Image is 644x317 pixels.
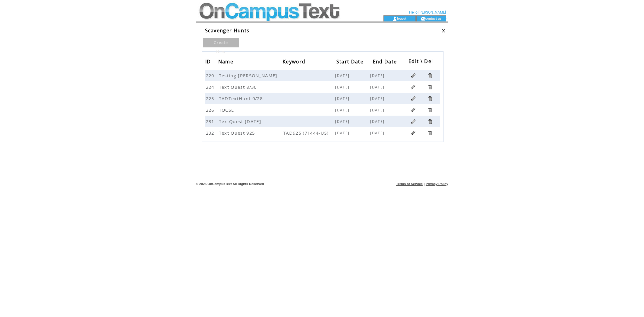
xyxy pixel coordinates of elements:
[396,182,423,186] a: Terms of Service
[335,85,351,90] span: [DATE]
[409,10,446,14] span: Hello [PERSON_NAME]
[206,118,216,124] span: 231
[219,95,264,101] span: TADTextHunt 9/28
[426,182,448,186] a: Privacy Policy
[427,96,433,101] a: Click to delete this list
[336,57,365,68] span: Start Date
[219,118,263,124] span: TextQuest [DATE]
[206,84,216,90] span: 224
[205,56,214,67] a: ID
[370,73,386,78] span: [DATE]
[203,38,239,47] a: Create New
[370,130,386,136] span: [DATE]
[421,16,425,21] img: contact_us_icon.gif
[370,107,386,113] span: [DATE]
[370,119,386,124] span: [DATE]
[218,56,236,67] a: Name
[373,57,399,68] span: End Date
[218,57,235,68] span: Name
[336,56,367,67] a: Start Date
[425,16,441,20] a: contact us
[206,130,216,136] span: 232
[206,72,216,78] span: 220
[283,56,308,67] a: Keyword
[283,130,330,136] span: TAD925 (71444-US)
[335,119,351,124] span: [DATE]
[335,96,351,101] span: [DATE]
[427,130,433,136] a: Click to delete this list
[427,107,433,113] a: Click to delete this list
[219,72,279,78] span: Testing [PERSON_NAME]
[397,16,406,20] a: logout
[370,85,386,90] span: [DATE]
[427,84,433,90] a: Click to delete this list
[219,84,258,90] span: Text Quest 8/30
[427,119,433,124] a: Click to delete this list
[205,27,250,34] span: Scavenger Hunts
[424,182,425,186] span: |
[392,16,397,21] img: account_icon.gif
[335,73,351,78] span: [DATE]
[219,107,236,113] span: TOCSL
[335,130,351,136] span: [DATE]
[205,57,213,68] span: ID
[219,130,257,136] span: Text Quest 925
[427,73,433,78] a: Click to delete this list
[370,96,386,101] span: [DATE]
[206,107,216,113] span: 226
[196,182,264,186] span: © 2025 OnCampusText All Rights Reserved
[283,57,307,68] span: Keyword
[335,107,351,113] span: [DATE]
[409,56,434,68] span: Edit \ Del
[206,95,216,101] span: 225
[373,56,400,67] a: End Date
